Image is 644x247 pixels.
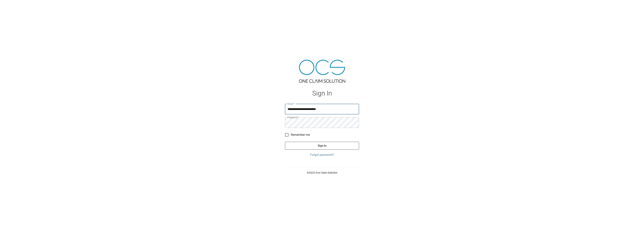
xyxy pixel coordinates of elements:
[288,116,299,119] label: Password
[285,153,359,157] a: Forgot password?
[285,90,359,97] h1: Sign In
[285,142,359,150] button: Sign In
[291,133,310,137] span: Remember me
[288,102,295,105] label: Email
[4,2,19,10] img: ocs-logo-white-transparent.png
[299,60,345,83] img: ocs-logo-tra.png
[285,171,359,175] p: © 2025 One Claim Solution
